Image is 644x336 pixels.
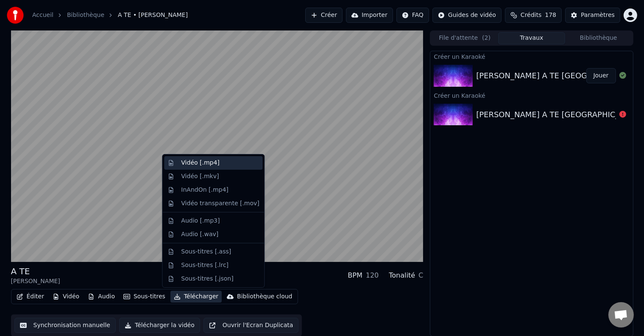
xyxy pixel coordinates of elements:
div: Créer un Karaoké [430,51,633,61]
span: A TE • [PERSON_NAME] [118,11,188,19]
img: youka [7,7,24,24]
button: Synchronisation manuelle [14,318,116,333]
div: [PERSON_NAME] A TE [GEOGRAPHIC_DATA] [476,109,642,121]
button: File d'attente [431,32,498,44]
div: Audio [.mp3] [181,217,220,225]
div: InAndOn [.mp4] [181,186,229,194]
button: Bibliothèque [565,32,632,44]
button: Importer [346,8,393,23]
button: Crédits178 [505,8,562,23]
div: A TE [11,265,60,277]
button: Audio [84,291,118,303]
nav: breadcrumb [32,11,188,19]
button: Sous-titres [120,291,169,303]
div: BPM [348,270,362,281]
a: Accueil [32,11,53,19]
div: Sous-titres [.ass] [181,248,231,256]
a: Bibliothèque [67,11,104,19]
button: Télécharger la vidéo [119,318,200,333]
div: Tonalité [389,270,415,281]
button: Télécharger [170,291,222,303]
span: 178 [545,11,556,19]
div: Sous-titres [.lrc] [181,261,229,270]
div: 120 [366,270,379,281]
button: Jouer [586,68,616,83]
div: [PERSON_NAME] [11,277,60,286]
button: Travaux [498,32,565,44]
div: Vidéo [.mp4] [181,159,219,167]
button: Guides de vidéo [432,8,502,23]
div: Créer un Karaoké [430,90,633,100]
div: [PERSON_NAME] A TE [GEOGRAPHIC_DATA] [476,70,642,82]
button: Créer [305,8,343,23]
div: Vidéo [.mkv] [181,172,219,181]
button: Vidéo [49,291,83,303]
div: Ouvrir le chat [608,302,634,328]
button: Paramètres [565,8,620,23]
button: FAQ [396,8,429,23]
div: Sous-titres [.json] [181,275,233,283]
div: Paramètres [581,11,615,19]
span: ( 2 ) [482,34,491,42]
button: Ouvrir l'Ecran Duplicata [204,318,299,333]
div: Bibliothèque cloud [237,292,292,301]
div: Audio [.wav] [181,230,218,239]
span: Crédits [521,11,541,19]
div: C [418,270,423,281]
div: Vidéo transparente [.mov] [181,199,259,208]
button: Éditer [13,291,47,303]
